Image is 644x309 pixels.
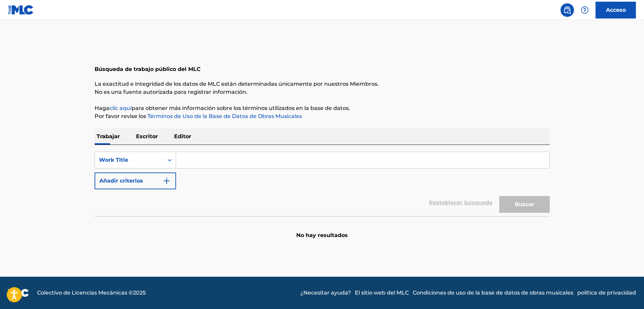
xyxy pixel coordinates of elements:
font: para obtener más información sobre los términos utilizados en la base de datos. [132,105,350,111]
font: Por favor revise los [95,113,146,119]
font: Escritor [136,133,158,140]
font: Términos de Uso de la Base de Datos de Obras Musicales [147,113,302,119]
a: Términos de Uso de la Base de Datos de Obras Musicales [146,113,302,119]
a: Condiciones de uso de la base de datos de obras musicales [413,289,573,297]
img: 9d2ae6d4665cec9f34b9.svg [163,177,171,185]
a: El sitio web del MLC [355,289,409,297]
font: No es una fuente autorizada para registrar información. [95,89,247,95]
font: El sitio web del MLC [355,289,409,296]
font: Haga [95,105,109,111]
font: política de privacidad [577,289,636,296]
a: Acceso [596,2,636,18]
font: Acceso [606,7,626,13]
img: ayuda [581,6,589,14]
img: Logotipo del MLC [8,5,34,15]
font: Editor [174,133,191,140]
a: ¿Necesitar ayuda? [300,289,351,297]
font: No hay resultados [296,232,348,238]
div: Ayuda [578,3,591,17]
a: Búsqueda pública [561,3,574,17]
div: Work Title [99,156,160,164]
font: Condiciones de uso de la base de datos de obras musicales [413,289,573,296]
font: Colectivo de Licencias Mecánicas © [37,289,133,296]
a: clic aquí [109,105,132,111]
a: política de privacidad [577,289,636,297]
font: ¿Necesitar ayuda? [300,289,351,296]
font: La exactitud e integridad de los datos de MLC están determinadas únicamente por nuestros Miembros. [95,81,379,87]
font: Añadir criterios [99,178,143,184]
font: 2025 [133,289,146,296]
font: Trabajar [97,133,120,140]
img: logo [8,289,29,297]
form: Formulario de búsqueda [95,152,550,216]
img: buscar [563,6,571,14]
button: Añadir criterios [95,172,176,189]
font: Búsqueda de trabajo público del MLC [95,66,201,72]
